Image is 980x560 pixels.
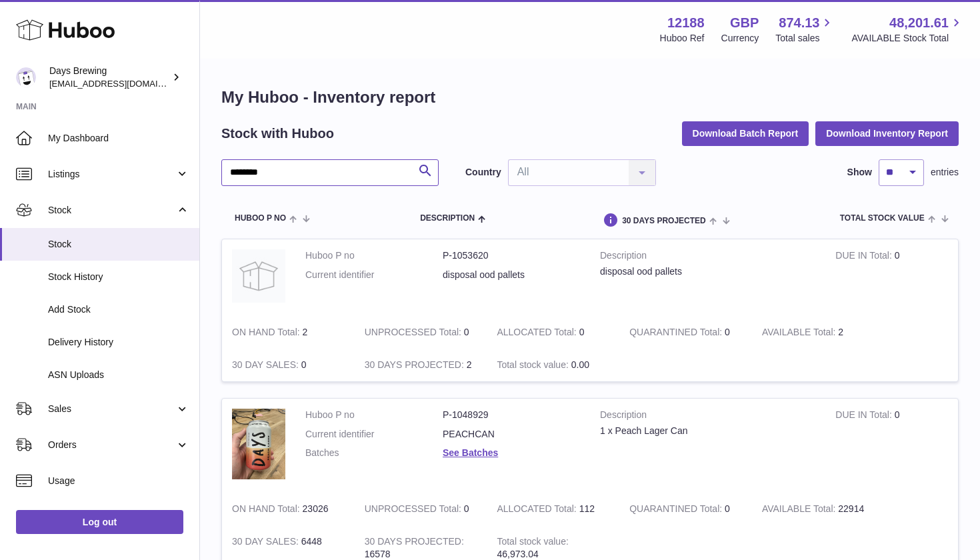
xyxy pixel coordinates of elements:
strong: 30 DAY SALES [232,536,301,550]
span: Listings [48,168,175,181]
span: ASN Uploads [48,369,189,381]
span: Huboo P no [235,214,286,223]
td: 0 [355,493,487,525]
strong: UNPROCESSED Total [365,327,464,341]
span: Orders [48,439,175,451]
span: Delivery History [48,336,189,349]
strong: Total stock value [497,359,571,373]
div: 1 x Peach Lager Can [600,425,815,437]
strong: DUE IN Total [835,409,894,423]
strong: AVAILABLE Total [762,327,838,341]
span: Description [420,214,475,223]
div: Days Brewing [49,65,169,90]
strong: 30 DAYS PROJECTED [365,359,467,373]
img: product image [232,409,285,480]
strong: UNPROCESSED Total [365,503,464,517]
strong: Description [600,249,815,265]
td: 2 [355,349,487,381]
span: 30 DAYS PROJECTED [622,217,706,225]
button: Download Inventory Report [815,121,959,145]
td: 23026 [222,493,355,525]
span: 0.00 [571,359,589,370]
button: Download Batch Report [682,121,809,145]
a: 874.13 Total sales [775,14,835,45]
td: 2 [222,316,355,349]
td: 0 [222,349,355,381]
strong: 30 DAYS PROJECTED [365,536,464,550]
label: Show [847,166,872,179]
span: [EMAIL_ADDRESS][DOMAIN_NAME] [49,78,196,89]
span: 0 [725,503,730,514]
span: Usage [48,475,189,487]
img: product image [232,249,285,303]
td: 0 [487,316,619,349]
dt: Batches [305,447,443,459]
strong: 30 DAY SALES [232,359,301,373]
strong: ON HAND Total [232,503,303,517]
div: Currency [721,32,759,45]
dd: disposal ood pallets [443,269,580,281]
dt: Huboo P no [305,249,443,262]
strong: GBP [730,14,759,32]
span: 0 [725,327,730,337]
span: 48,201.61 [889,14,949,32]
dt: Huboo P no [305,409,443,421]
span: Sales [48,403,175,415]
strong: Description [600,409,815,425]
span: Add Stock [48,303,189,316]
a: Log out [16,510,183,534]
span: Stock [48,238,189,251]
img: victoria@daysbrewing.com [16,67,36,87]
td: 22914 [752,493,885,525]
div: Huboo Ref [660,32,705,45]
span: AVAILABLE Stock Total [851,32,964,45]
strong: Total stock value [497,536,568,550]
span: Stock History [48,271,189,283]
strong: DUE IN Total [835,250,894,264]
dd: P-1048929 [443,409,580,421]
strong: QUARANTINED Total [629,327,725,341]
strong: AVAILABLE Total [762,503,838,517]
strong: QUARANTINED Total [629,503,725,517]
h1: My Huboo - Inventory report [221,87,959,108]
span: entries [931,166,959,179]
span: 874.13 [779,14,819,32]
dd: P-1053620 [443,249,580,262]
span: Total sales [775,32,835,45]
td: 2 [752,316,885,349]
strong: 12188 [667,14,705,32]
label: Country [465,166,501,179]
div: disposal ood pallets [600,265,815,278]
td: 0 [825,239,958,316]
td: 0 [825,399,958,493]
dt: Current identifier [305,428,443,441]
strong: ALLOCATED Total [497,327,579,341]
span: 46,973.04 [497,549,538,559]
dd: PEACHCAN [443,428,580,441]
span: Stock [48,204,175,217]
strong: ON HAND Total [232,327,303,341]
span: My Dashboard [48,132,189,145]
h2: Stock with Huboo [221,125,334,143]
strong: ALLOCATED Total [497,503,579,517]
td: 112 [487,493,619,525]
a: 48,201.61 AVAILABLE Stock Total [851,14,964,45]
span: Total stock value [840,214,925,223]
td: 0 [355,316,487,349]
dt: Current identifier [305,269,443,281]
a: See Batches [443,447,498,458]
